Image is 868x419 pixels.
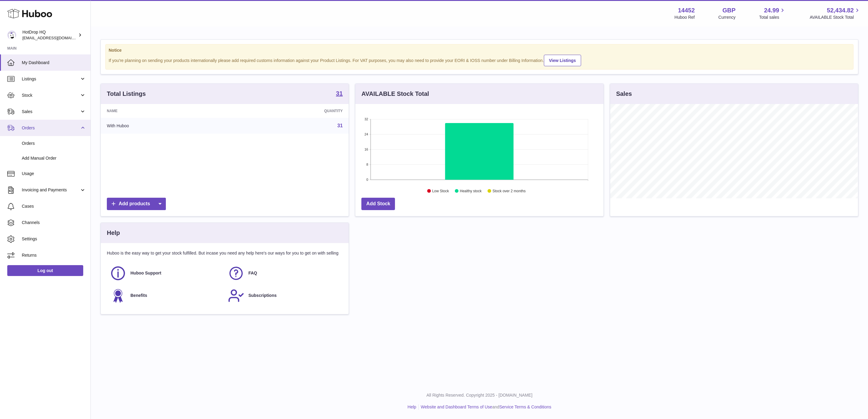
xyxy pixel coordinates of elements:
[22,125,80,131] span: Orders
[96,392,863,398] p: All Rights Reserved. Copyright 2025 - [DOMAIN_NAME]
[109,54,850,66] div: If you're planning on sending your products internationally please add required customs informati...
[361,90,429,98] h3: AVAILABLE Stock Total
[22,203,86,209] span: Cases
[130,293,147,298] span: Benefits
[130,270,161,276] span: Huboo Support
[228,287,340,304] a: Subscriptions
[101,118,232,134] td: With Huboo
[493,189,526,193] text: Stock over 2 months
[22,155,86,161] span: Add Manual Order
[109,47,850,53] strong: Notice
[408,404,416,409] a: Help
[365,148,368,151] text: 16
[107,90,146,98] h3: Total Listings
[22,187,80,193] span: Invoicing and Payments
[337,123,343,128] a: 31
[22,171,86,177] span: Usage
[365,117,368,121] text: 32
[764,6,779,15] span: 24.99
[232,104,349,118] th: Quantity
[22,29,77,41] div: HotDrop HQ
[460,189,482,193] text: Healthy stock
[7,265,83,276] a: Log out
[107,250,343,256] p: Huboo is the easy way to get your stock fulfilled. But incase you need any help here's our ways f...
[228,265,340,281] a: FAQ
[367,163,368,166] text: 8
[22,76,80,82] span: Listings
[107,198,166,210] a: Add products
[110,265,222,281] a: Huboo Support
[22,60,86,66] span: My Dashboard
[810,15,861,20] span: AVAILABLE Stock Total
[616,90,632,98] h3: Sales
[722,6,735,15] strong: GBP
[365,132,368,136] text: 24
[22,35,89,40] span: [EMAIL_ADDRESS][DOMAIN_NAME]
[22,109,80,115] span: Sales
[22,141,86,146] span: Orders
[421,404,492,409] a: Website and Dashboard Terms of Use
[678,6,695,15] strong: 14452
[544,55,581,66] a: View Listings
[499,404,551,409] a: Service Terms & Conditions
[22,252,86,258] span: Returns
[22,93,80,98] span: Stock
[22,220,86,226] span: Channels
[419,404,551,410] li: and
[675,15,695,20] div: Huboo Ref
[827,6,854,15] span: 52,434.82
[107,229,120,237] h3: Help
[22,236,86,242] span: Settings
[7,31,16,40] img: internalAdmin-14452@internal.huboo.com
[110,287,222,304] a: Benefits
[101,104,232,118] th: Name
[336,90,343,98] a: 31
[248,293,277,298] span: Subscriptions
[759,6,786,20] a: 24.99 Total sales
[248,270,257,276] span: FAQ
[759,15,786,20] span: Total sales
[718,15,736,20] div: Currency
[361,198,395,210] a: Add Stock
[432,189,449,193] text: Low Stock
[810,6,861,20] a: 52,434.82 AVAILABLE Stock Total
[336,90,343,96] strong: 31
[367,178,368,181] text: 0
